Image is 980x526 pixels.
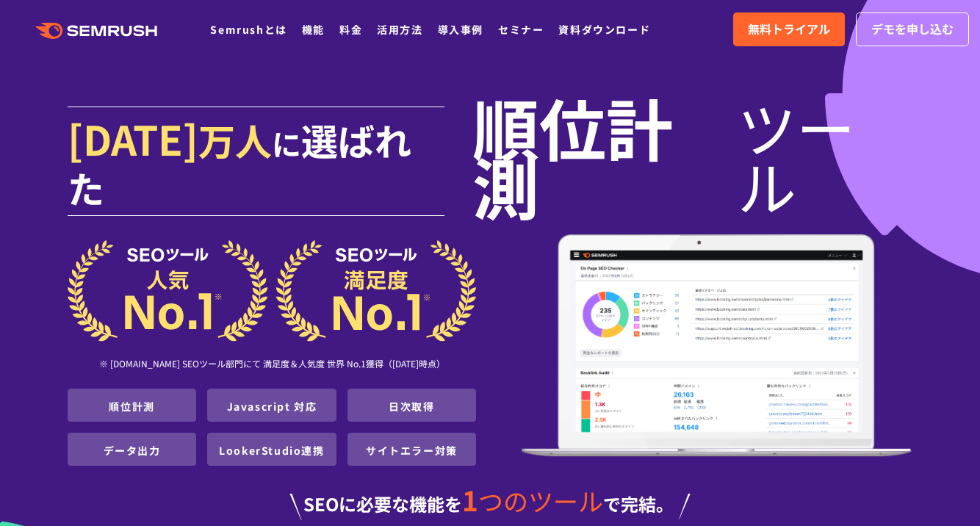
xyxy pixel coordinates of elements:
[68,109,198,167] span: [DATE]
[478,483,603,519] span: つのツール
[227,399,317,414] a: Javascript 対応
[871,20,954,39] span: デモを申し込む
[109,399,154,414] a: 順位計測
[104,443,161,458] a: データ出力
[219,443,324,458] a: LookerStudio連携
[272,122,301,165] span: に
[366,443,458,458] a: サイトエラー対策
[68,113,411,214] span: 選ばれた
[389,399,434,414] a: 日次取得
[462,480,478,519] span: 1
[377,22,422,37] a: 活用方法
[302,22,325,37] a: 機能
[339,22,362,37] a: 料金
[68,472,912,520] div: SEOに必要な機能を
[558,22,650,37] a: 資料ダウンロード
[198,113,272,166] span: 万人
[68,342,476,389] div: ※ [DOMAIN_NAME] SEOツール部門にて 満足度＆人気度 世界 No.1獲得（[DATE]時点）
[856,12,969,46] a: デモを申し込む
[733,12,845,46] a: 無料トライアル
[603,491,674,516] span: で完結。
[210,22,287,37] a: Semrushとは
[438,22,483,37] a: 導入事例
[472,97,738,215] span: 順位計測
[748,20,830,39] span: 無料トライアル
[498,22,544,37] a: セミナー
[738,97,912,215] span: ツール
